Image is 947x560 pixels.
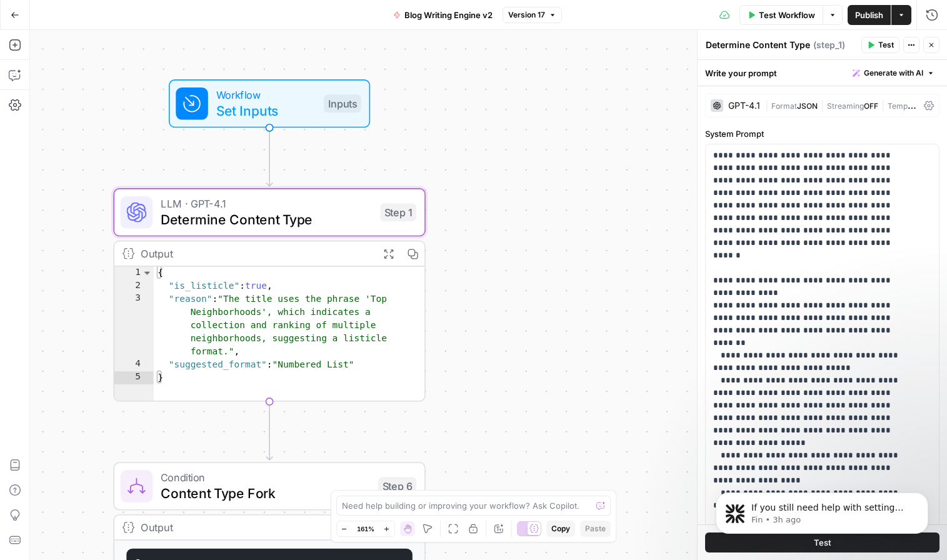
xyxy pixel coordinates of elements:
div: Inputs [324,94,361,112]
span: | [818,99,827,111]
button: Test [861,37,899,53]
div: LLM · GPT-4.1Determine Content TypeStep 1Output{ "is_listicle":true, "reason":"The title uses the... [113,188,425,402]
span: Format [771,101,797,111]
span: Copy [551,523,570,534]
button: Generate with AI [848,65,939,81]
button: Copy [546,521,575,537]
span: Condition [161,469,370,485]
textarea: Determine Content Type [706,39,810,51]
span: ( step_1 ) [813,39,845,51]
button: Publish [848,5,891,25]
span: | [878,99,888,111]
span: Test Workflow [759,9,815,21]
span: Determine Content Type [161,209,372,229]
span: OFF [864,101,878,111]
div: 1 [114,267,154,280]
label: System Prompt [705,127,939,140]
span: Content Type Fork [161,483,370,503]
span: Generate with AI [864,67,923,79]
span: Version 17 [508,9,545,21]
span: Publish [855,9,883,21]
span: Test [878,39,894,51]
div: Step 6 [378,477,416,495]
span: Temp [888,99,916,111]
div: Output [141,519,370,536]
button: Blog Writing Engine v2 [386,5,500,25]
span: Workflow [216,86,316,102]
span: JSON [797,101,818,111]
div: 5 [114,371,154,384]
span: | [765,99,771,111]
span: LLM · GPT-4.1 [161,195,372,211]
div: GPT-4.1 [728,101,760,110]
button: Version 17 [503,7,562,23]
span: Set Inputs [216,101,316,121]
span: 161% [357,524,374,534]
iframe: Intercom notifications message [697,466,947,554]
button: Paste [580,521,611,537]
div: 4 [114,358,154,371]
g: Edge from step_1 to step_6 [266,402,273,460]
div: Step 1 [380,203,416,221]
span: Streaming [827,101,864,111]
span: Toggle code folding, rows 1 through 5 [141,267,153,280]
span: Blog Writing Engine v2 [404,9,493,21]
div: Write your prompt [698,60,947,86]
div: Output [141,246,370,262]
span: Paste [585,523,606,534]
div: 2 [114,280,154,293]
div: 3 [114,293,154,359]
button: Test Workflow [739,5,823,25]
g: Edge from start to step_1 [266,127,273,186]
div: WorkflowSet InputsInputs [113,79,425,127]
